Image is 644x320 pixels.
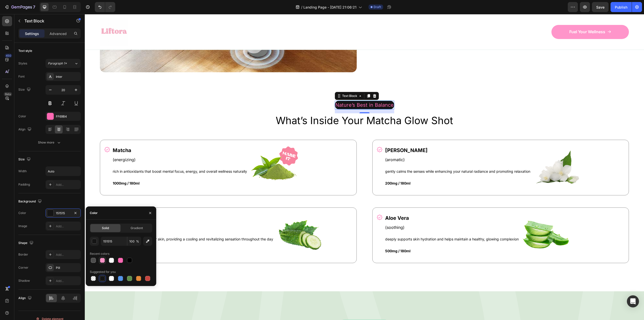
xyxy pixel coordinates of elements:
div: Align [18,126,32,133]
p: 7 [33,4,35,10]
p: Matcha [28,132,162,140]
p: 500mg / 180ml [300,235,434,239]
div: Shadow [18,278,30,283]
div: Rich Text Editor. Editing area: main [250,87,309,95]
div: Pill [56,266,79,270]
span: % [136,239,139,244]
div: Background [18,198,43,205]
div: Color [18,211,26,215]
span: Landing Page - [DATE] 21:06:21 [303,5,356,10]
button: Save [592,2,609,12]
p: 200mg / 180ml [300,167,446,171]
div: Add... [56,253,79,257]
div: Beta [4,92,12,96]
span: Solid [102,226,109,230]
p: Fuel Your Wellness [485,15,520,20]
button: 7 [2,2,37,12]
div: Corner [18,265,28,270]
div: Publish [615,5,627,10]
p: (energizing) [28,143,162,148]
div: Suggested for you [90,270,116,274]
p: (soothing) [300,211,434,216]
div: Padding [18,182,30,187]
span: Gradient [131,226,143,230]
img: gempages_584742003753878104-96c48c17-b072-4f94-b81c-2cd0aef51258.png [191,200,239,243]
button: Paragraph 1* [46,59,81,68]
div: Font [18,74,25,79]
p: (refreshing) [28,211,188,216]
div: Styles [18,61,27,66]
div: Open Intercom Messenger [627,295,639,307]
div: Add... [56,279,79,283]
div: Text style [18,49,32,53]
img: gempages_584742003753878104-354e34e1-3dcc-406d-b937-452c4b51faf7.png [436,200,485,243]
div: Add... [56,224,79,229]
img: gempages_584742003753878104-d3815e5c-0b42-44a0-bbe1-7a2388c0a9fe.png [165,132,213,175]
span: / [301,5,302,10]
div: Border [18,252,28,257]
p: rich in antioxidants that boost mental focus, energy, and overall wellness naturally [28,155,162,160]
span: Draft [374,5,381,9]
button: Publish [611,2,632,12]
div: Color [18,114,26,119]
div: 151515 [56,211,70,216]
p: (aromatic) [300,143,446,148]
img: gempages_584742003753878104-5c9d2811-fd2c-4cde-b105-1d048e3564e8.png [448,132,497,175]
iframe: Design area [85,14,644,320]
p: Cucumber [28,200,188,208]
div: Text Block [256,80,273,84]
div: Show more [38,140,61,145]
span: Paragraph 1* [48,61,67,66]
input: Eg: FFFFFF [101,237,127,246]
p: 1000mg / 180ml [28,167,162,171]
p: Advanced [50,31,67,36]
p: Nature’s Best in Balance [251,87,309,95]
div: Inter [56,75,79,79]
div: Recent colors [90,252,109,256]
div: Size [18,86,32,93]
p: hydrates and soothes your skin, providing a cooling and revitalizing sensation throughout the day [28,223,188,227]
input: Auto [46,167,80,176]
div: Align [18,295,33,302]
p: Settings [25,31,39,36]
div: Color [90,211,98,215]
div: Width [18,169,27,173]
div: Undo/Redo [95,2,115,12]
p: Aloe Vera [300,200,434,208]
p: Text Block [24,18,67,24]
p: deeply supports skin hydration and helps maintain a healthy, glowing complexion [300,223,434,227]
p: gently calms the senses while enhancing your natural radiance and promoting relaxation [300,155,446,160]
div: Size [18,156,32,163]
div: FF69B4 [56,114,79,119]
h2: What’s Inside Your Matcha Glow Shot [15,99,544,114]
div: 450 [5,54,12,58]
div: Image [18,224,27,228]
p: 150mg / 180ml [28,235,188,239]
div: Add... [56,183,79,187]
p: [PERSON_NAME] [300,132,446,140]
div: Shape [18,240,34,246]
button: Show more [18,138,81,147]
span: Save [596,5,605,9]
